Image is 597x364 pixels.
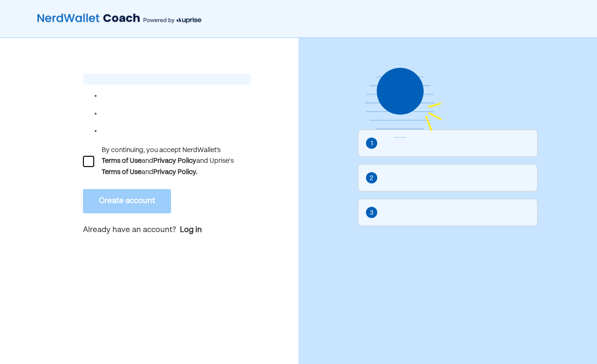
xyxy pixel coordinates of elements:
button: Create account [83,189,171,213]
div: Terms of Use [102,155,142,167]
div: Terms of Use [102,167,142,178]
p: Already have an account? [83,225,251,237]
div: 2 [370,173,373,183]
div: By continuing, you accept NerdWallet’s and and Uprise's and [102,145,251,178]
div: Privacy Policy [153,155,196,167]
a: Log in [180,225,202,236]
div: 1 [371,138,373,149]
div: Privacy Policy. [153,167,197,178]
div: 3 [370,208,373,218]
